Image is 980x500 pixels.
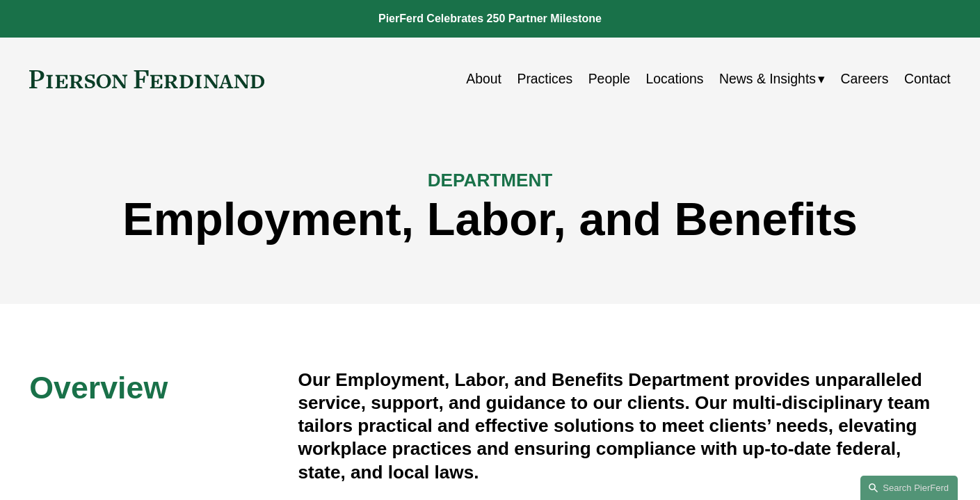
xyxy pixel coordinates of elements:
a: Contact [904,65,951,92]
a: folder dropdown [719,65,825,92]
a: Search this site [860,476,958,500]
a: Locations [646,65,704,92]
h1: Employment, Labor, and Benefits [29,193,950,245]
span: DEPARTMENT [428,170,552,191]
a: Practices [517,65,572,92]
a: Careers [841,65,889,92]
a: People [588,65,630,92]
a: About [466,65,501,92]
span: Overview [29,370,168,405]
span: News & Insights [719,67,816,91]
h4: Our Employment, Labor, and Benefits Department provides unparalleled service, support, and guidan... [298,369,951,484]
